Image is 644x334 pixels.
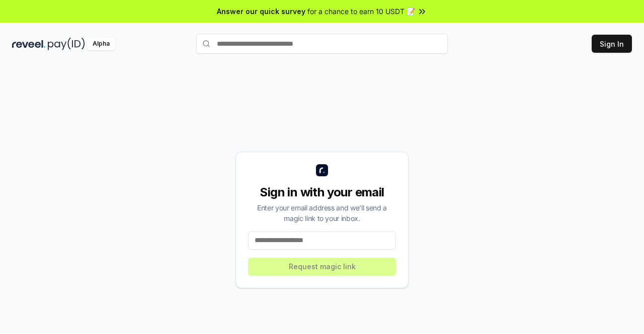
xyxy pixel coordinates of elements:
img: reveel_dark [12,38,46,50]
img: logo_small [316,164,328,176]
div: Enter your email address and we’ll send a magic link to your inbox. [248,202,396,224]
div: Alpha [87,38,115,50]
span: for a chance to earn 10 USDT 📝 [307,6,415,17]
img: pay_id [48,38,85,50]
button: Sign In [592,35,632,53]
div: Sign in with your email [248,184,396,200]
span: Answer our quick survey [217,6,305,17]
